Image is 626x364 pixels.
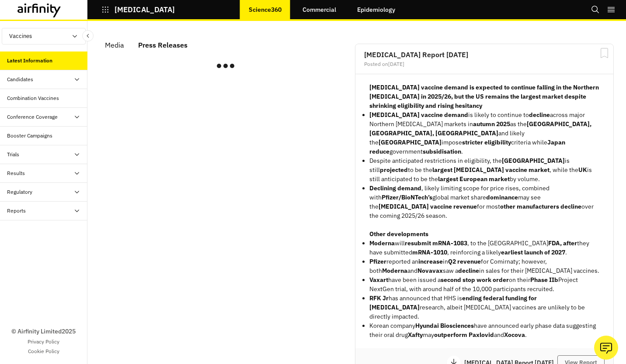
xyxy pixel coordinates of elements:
[369,156,599,184] p: Despite anticipated restrictions in eligibility, the is still to be the , while the is still anti...
[28,347,59,355] a: Cookie Policy
[7,207,26,215] div: Reports
[382,193,432,201] strong: Pfizer/BioNTech’s
[405,239,467,247] strong: resubmit mRNA-1083
[486,193,518,201] strong: dominance
[591,2,600,17] button: Search
[418,258,443,265] strong: increase
[82,30,94,41] button: Close Sidebar
[369,110,599,156] li: is likely to continue to across major Northern [MEDICAL_DATA] markets in as the and likely the im...
[458,267,479,275] strong: decline
[369,258,386,265] strong: Pfizer
[412,248,447,256] strong: mRNA-1010
[380,166,408,174] strong: projected
[423,148,461,155] strong: subsidisation
[379,203,477,210] strong: [MEDICAL_DATA] vaccine revenue
[369,294,389,302] strong: RFK Jr
[369,83,599,110] strong: [MEDICAL_DATA] vaccine demand is expected to continue falling in the Northern [MEDICAL_DATA] in 2...
[502,157,565,165] strong: [GEOGRAPHIC_DATA]
[432,166,549,174] strong: largest [MEDICAL_DATA] vaccine market
[369,275,599,294] p: have been issued a on their Project NextGen trial, with around half of the 10,000 participants re...
[500,203,515,210] strong: other
[594,336,618,360] button: Ask our analysts
[441,276,509,284] strong: second stop work order
[369,239,599,257] p: will , to the [GEOGRAPHIC_DATA] they have submitted , reinforcing a likely .
[369,276,388,284] strong: Vaxart
[369,184,421,192] strong: Declining demand
[115,6,175,14] p: [MEDICAL_DATA]
[138,38,188,52] div: Press Releases
[2,28,86,45] button: Vaccines
[364,51,605,58] h2: [MEDICAL_DATA] Report [DATE]
[249,6,282,13] p: Science360
[7,94,59,102] div: Combination Vaccines
[599,48,610,58] svg: Bookmark Report
[7,113,58,121] div: Conference Coverage
[473,120,510,128] strong: autumn 2025
[7,76,33,83] div: Candidates
[504,331,525,339] strong: Xocova
[101,2,175,17] button: [MEDICAL_DATA]
[28,338,59,346] a: Privacy Policy
[578,166,587,174] strong: UK
[369,257,599,275] p: reported an in for Comirnaty; however, both and saw a in sales for their [MEDICAL_DATA] vaccines.
[7,132,52,140] div: Booster Campaigns
[364,62,605,67] div: Posted on [DATE]
[369,230,428,238] strong: Other developments
[448,258,481,265] strong: Q2 revenue
[11,327,76,336] p: © Airfinity Limited 2025
[105,38,124,52] div: Media
[369,321,599,340] p: Korean company have announced early phase data suggesting their oral drug may and .
[417,267,443,275] strong: Novavax
[438,175,510,183] strong: largest European market
[7,188,32,196] div: Regulatory
[382,267,407,275] strong: Moderna
[548,239,577,247] strong: FDA, after
[517,203,581,210] strong: manufacturers decline
[369,184,599,220] p: , likely limiting scope for price rises, combined with global market share may see the for most o...
[369,111,468,119] strong: [MEDICAL_DATA] vaccine demand
[462,138,511,146] strong: stricter eligibility
[415,322,474,330] strong: Hyundai Biosciences
[7,57,52,65] div: Latest Information
[7,151,19,158] div: Trials
[408,331,423,339] strong: Xafty
[434,331,494,339] strong: outperform Paxlovid
[530,276,558,284] strong: Phase IIb
[529,111,550,119] strong: decline
[369,239,395,247] strong: Moderna
[7,169,25,177] div: Results
[501,248,565,256] strong: earliest launch of 2027
[379,138,442,146] strong: [GEOGRAPHIC_DATA]
[369,294,599,321] p: has announced that HHS is research, albeit [MEDICAL_DATA] vaccines are unlikely to be directly im...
